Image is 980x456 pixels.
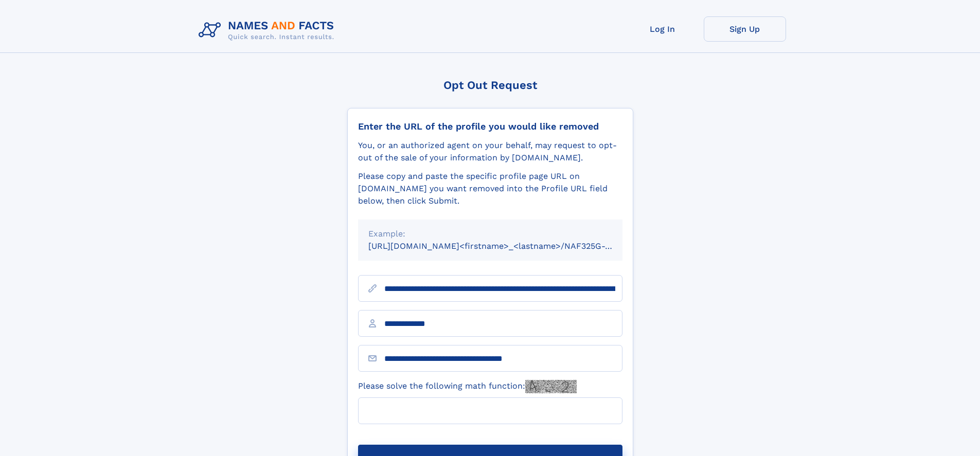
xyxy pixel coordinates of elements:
[347,79,633,92] div: Opt Out Request
[358,139,622,164] div: You, or an authorized agent on your behalf, may request to opt-out of the sale of your informatio...
[368,241,642,251] small: [URL][DOMAIN_NAME]<firstname>_<lastname>/NAF325G-xxxxxxxx
[194,16,343,44] img: Logo Names and Facts
[368,228,612,240] div: Example:
[621,16,704,42] a: Log In
[358,380,577,393] label: Please solve the following math function:
[704,16,786,42] a: Sign Up
[358,121,622,132] div: Enter the URL of the profile you would like removed
[358,170,622,207] div: Please copy and paste the specific profile page URL on [DOMAIN_NAME] you want removed into the Pr...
